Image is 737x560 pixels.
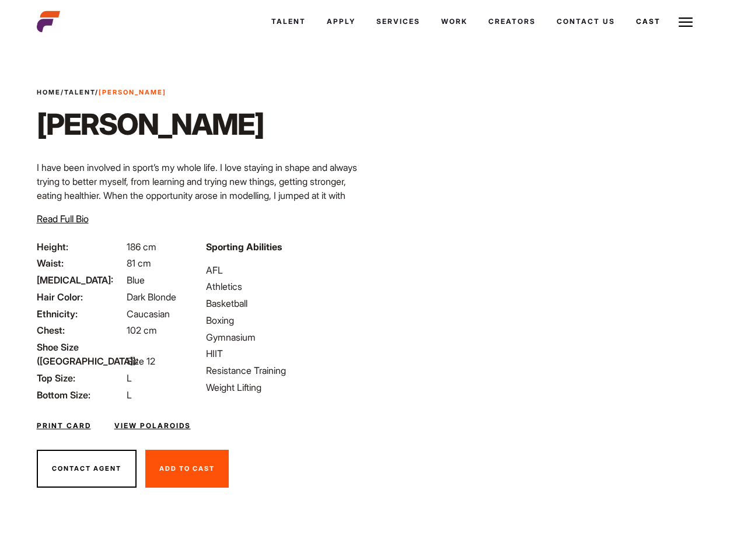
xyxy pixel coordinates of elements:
p: I have been involved in sport’s my whole life. I love staying in shape and always trying to bette... [37,160,362,272]
span: Bottom Size: [37,388,124,402]
span: / / [37,87,166,97]
li: Basketball [206,296,361,310]
span: [MEDICAL_DATA]: [37,273,124,287]
li: Resistance Training [206,363,361,377]
li: AFL [206,263,361,277]
img: cropped-aefm-brand-fav-22-square.png [37,10,60,33]
button: Add To Cast [145,450,229,488]
a: Creators [478,6,546,37]
span: Ethnicity: [37,307,124,321]
span: L [127,372,132,384]
h1: [PERSON_NAME] [37,107,264,142]
strong: Sporting Abilities [206,241,282,253]
span: Shoe Size ([GEOGRAPHIC_DATA]): [37,340,124,368]
li: Athletics [206,279,361,293]
span: Waist: [37,256,124,270]
span: Caucasian [127,308,170,320]
li: Weight Lifting [206,380,361,394]
a: Home [37,88,61,96]
li: HIIT [206,346,361,360]
button: Read Full Bio [37,212,89,226]
a: Work [431,6,478,37]
span: 81 cm [127,257,151,269]
span: Chest: [37,323,124,337]
span: Add To Cast [159,464,215,473]
li: Gymnasium [206,330,361,344]
span: L [127,389,132,401]
a: View Polaroids [114,421,191,431]
span: 102 cm [127,324,157,336]
span: 186 cm [127,241,156,253]
span: Top Size: [37,371,124,385]
a: Print Card [37,421,91,431]
span: Height: [37,240,124,254]
span: Dark Blonde [127,291,176,303]
a: Talent [261,6,316,37]
button: Contact Agent [37,450,137,488]
img: Burger icon [679,15,693,29]
strong: [PERSON_NAME] [99,88,166,96]
li: Boxing [206,313,361,327]
span: Read Full Bio [37,213,89,225]
a: Cast [626,6,671,37]
a: Contact Us [546,6,626,37]
a: Talent [64,88,95,96]
a: Services [366,6,431,37]
span: Size 12 [127,355,155,367]
span: Hair Color: [37,290,124,304]
a: Apply [316,6,366,37]
span: Blue [127,274,145,286]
